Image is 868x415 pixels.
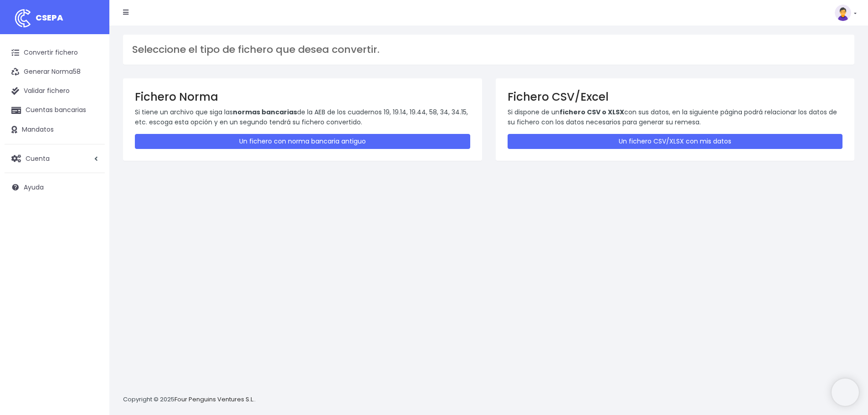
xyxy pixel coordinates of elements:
[5,178,105,197] a: Ayuda
[5,120,105,139] a: Mandatos
[123,395,256,405] p: Copyright © 2025 .
[508,134,843,149] a: Un fichero CSV/XLSX con mis datos
[5,101,105,120] a: Cuentas bancarias
[36,12,63,23] span: CSEPA
[508,90,843,103] h3: Fichero CSV/Excel
[135,90,470,103] h3: Fichero Norma
[835,5,851,21] img: profile
[11,7,34,30] img: logo
[5,149,105,168] a: Cuenta
[175,395,254,404] a: Four Penguins Ventures S.L.
[5,62,105,82] a: Generar Norma58
[233,108,297,117] strong: normas bancarias
[508,107,843,128] p: Si dispone de un con sus datos, en la siguiente página podrá relacionar los datos de su fichero c...
[560,108,624,117] strong: fichero CSV o XLSX
[26,154,50,163] span: Cuenta
[24,183,44,192] span: Ayuda
[135,134,470,149] a: Un fichero con norma bancaria antiguo
[132,44,845,56] h3: Seleccione el tipo de fichero que desea convertir.
[5,82,105,101] a: Validar fichero
[5,43,105,62] a: Convertir fichero
[135,107,470,128] p: Si tiene un archivo que siga las de la AEB de los cuadernos 19, 19.14, 19.44, 58, 34, 34.15, etc....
